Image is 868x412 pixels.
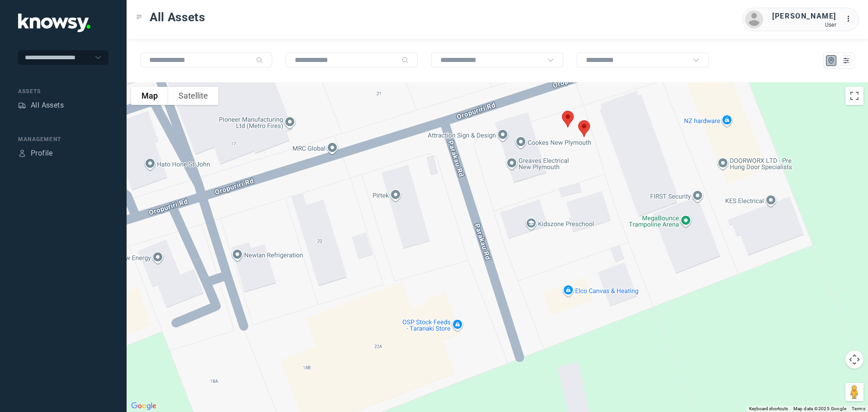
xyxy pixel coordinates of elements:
button: Show street map [131,87,168,105]
div: Search [256,57,263,64]
button: Toggle fullscreen view [845,87,863,105]
img: avatar.png [745,10,763,28]
div: List [842,57,850,65]
div: User [772,22,836,28]
span: All Assets [150,9,205,25]
button: Keyboard shortcuts [749,406,788,412]
tspan: ... [846,15,855,22]
div: Assets [18,87,108,95]
div: Toggle Menu [136,14,142,20]
div: [PERSON_NAME] [772,11,836,22]
button: Show satellite imagery [168,87,218,105]
div: Management [18,135,108,143]
button: Drag Pegman onto the map to open Street View [845,383,863,401]
a: Open this area in Google Maps (opens a new window) [129,400,159,412]
a: Terms (opens in new tab) [852,406,865,411]
div: : [845,14,856,24]
button: Map camera controls [845,350,863,369]
img: Application Logo [18,14,90,32]
div: All Assets [31,100,64,111]
div: Search [401,57,409,64]
div: : [845,14,856,26]
div: Assets [18,101,26,109]
div: Profile [18,149,26,157]
span: Map data ©2025 Google [793,406,846,411]
div: Map [827,57,835,65]
a: AssetsAll Assets [18,100,64,111]
img: Google [129,400,159,412]
a: ProfileProfile [18,148,53,159]
div: Profile [31,148,53,159]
